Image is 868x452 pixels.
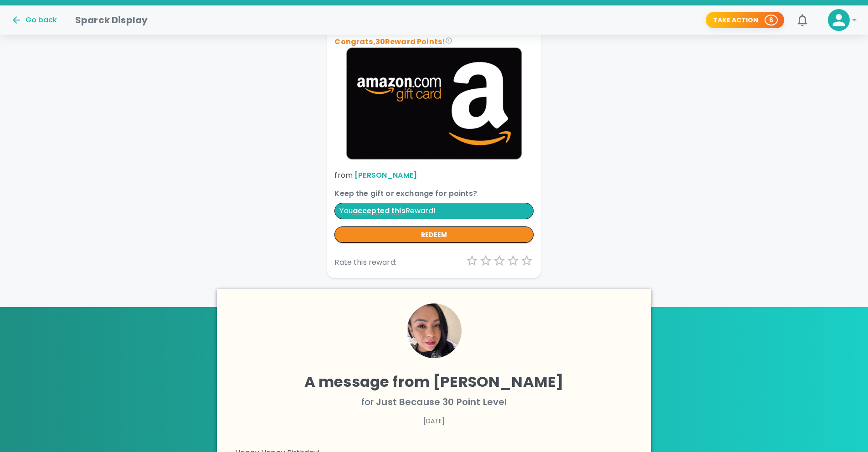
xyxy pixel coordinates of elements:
p: Keep the gift or exchange for points? [334,188,533,199]
h4: A message from [PERSON_NAME] [235,373,633,391]
p: 6 [769,15,773,25]
p: for [235,395,633,409]
button: Go back [11,15,57,26]
a: [PERSON_NAME] [354,170,417,180]
img: Picture of Carina Fernandez [407,303,462,358]
p: Congrats, 30 Reward Points! [334,36,533,47]
p: from [334,170,533,181]
svg: Congrats on your reward! You can either redeem the total reward points for something else with th... [445,37,452,44]
img: Brand logo [334,47,533,159]
p: [DATE] [235,416,633,426]
p: You Reward! [334,203,533,219]
h1: Sparck Display [75,13,148,27]
span: You accepted this reward. Make sure you redeemed it [353,205,406,216]
span: Just Because 30 Point Level [376,395,507,408]
button: redeem [334,226,533,243]
p: Rate this reward: [334,257,396,268]
button: Take Action 6 [706,12,784,29]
